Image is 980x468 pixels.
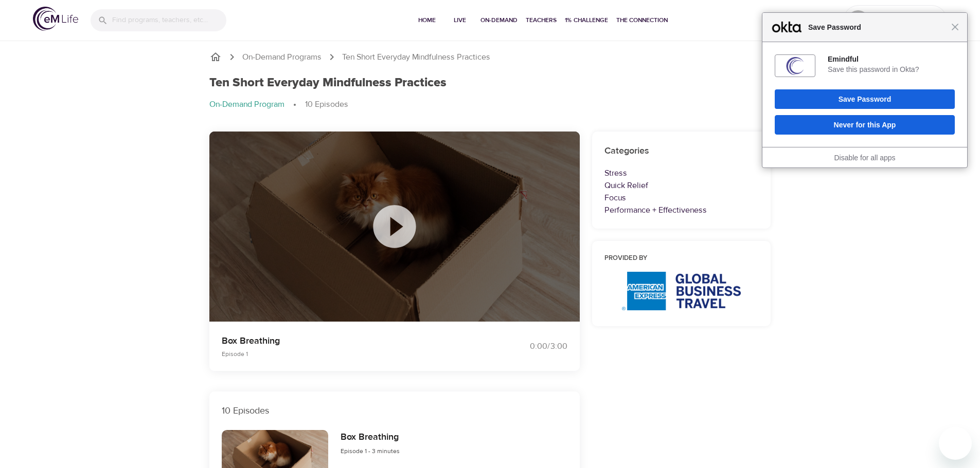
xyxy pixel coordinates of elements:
[341,447,400,455] span: Episode 1 - 3 minutes
[112,9,226,31] input: Find programs, teachers, etc...
[604,179,759,192] p: Quick Relief
[565,15,608,26] span: 1% Challenge
[622,272,741,310] img: AmEx%20GBT%20logo.png
[490,341,567,352] div: 0:00 / 3:00
[222,404,567,418] p: 10 Episodes
[604,204,759,216] p: Performance + Effectiveness
[775,89,955,109] button: Save Password
[616,15,668,26] span: The Connection
[848,10,868,31] div: MM
[209,99,771,111] nav: breadcrumb
[209,76,447,90] h1: Ten Short Everyday Mindfulness Practices
[222,349,478,359] p: Episode 1
[526,15,557,26] span: Teachers
[604,167,759,179] p: Stress
[828,65,955,74] div: Save this password in Okta?
[786,57,804,75] img: 363KKsAAAAGSURBVAMArO3OwjD213wAAAAASUVORK5CYII=
[415,15,439,26] span: Home
[209,99,284,110] p: On-Demand Program
[242,51,322,63] a: On-Demand Programs
[209,51,771,63] nav: breadcrumb
[342,51,490,63] p: Ten Short Everyday Mindfulness Practices
[341,430,400,445] h6: Box Breathing
[951,23,959,31] span: Close
[305,99,348,110] p: 10 Episodes
[604,253,759,264] h6: Provided by
[33,7,78,31] img: logo
[448,15,472,26] span: Live
[939,427,972,460] iframe: Button to launch messaging window
[480,15,518,26] span: On-Demand
[604,192,759,204] p: Focus
[775,115,955,135] button: Never for this App
[828,54,955,64] div: Emindful
[803,21,951,33] span: Save Password
[834,154,895,162] a: Disable for all apps
[604,144,759,159] h6: Categories
[222,334,478,348] p: Box Breathing
[872,10,927,22] p: [PERSON_NAME]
